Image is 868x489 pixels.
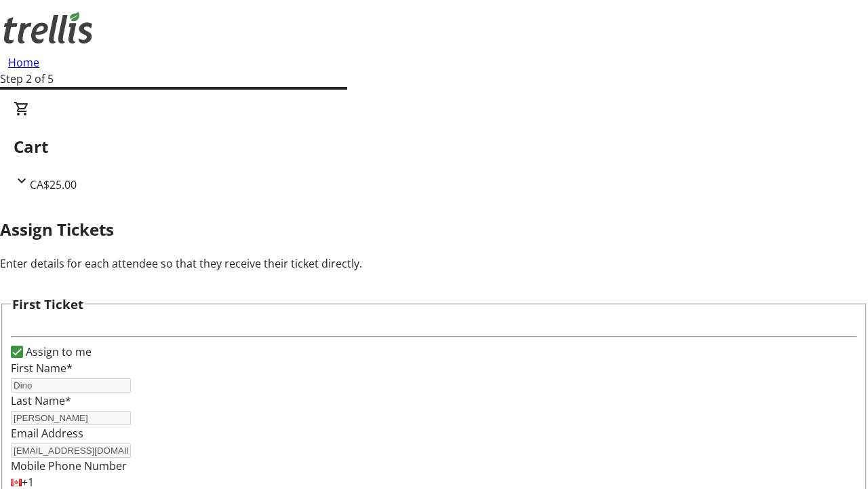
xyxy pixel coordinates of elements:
label: Last Name* [11,393,71,408]
label: Mobile Phone Number [11,458,127,473]
h2: Cart [14,134,854,159]
label: Assign to me [23,344,92,360]
h3: First Ticket [12,295,83,314]
div: CartCA$25.00 [14,101,854,193]
label: Email Address [11,426,83,441]
span: CA$25.00 [30,177,77,192]
label: First Name* [11,361,73,376]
